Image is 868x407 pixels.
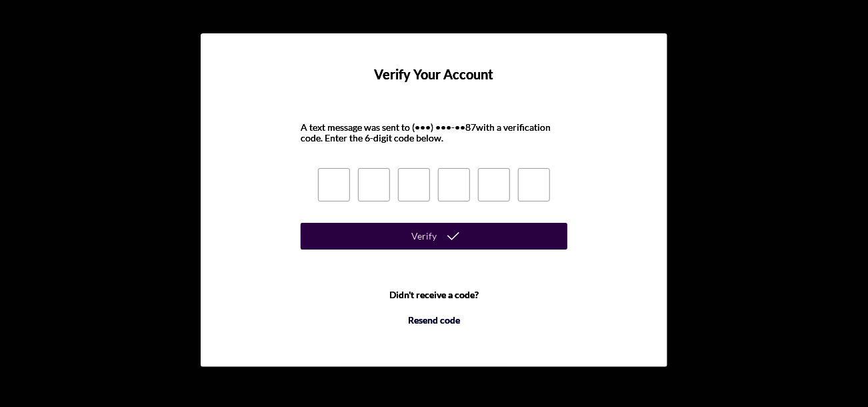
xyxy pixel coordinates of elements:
h4: Verify Your Account [375,67,494,102]
button: Resend code [301,307,567,334]
div: Resend code [408,307,460,334]
div: A text message was sent to (•••) •••-•• 87 with a verification code. Enter the 6-digit code below. [301,122,567,143]
button: Verify [301,223,567,250]
div: Verify [411,223,437,250]
b: Didn't receive a code? [389,290,479,300]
